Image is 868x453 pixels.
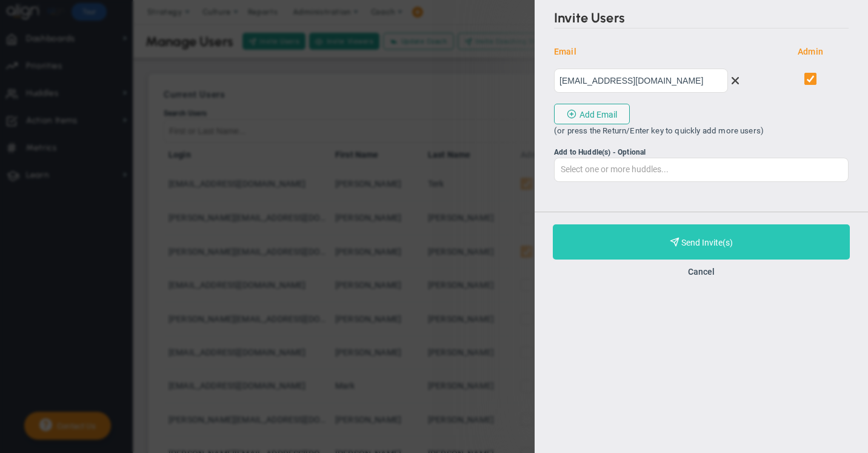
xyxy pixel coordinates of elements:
[554,10,849,29] h2: Invite Users
[554,126,764,135] span: (or press the Return/Enter key to quickly add more users)
[798,46,823,58] span: Admin
[681,238,733,247] span: Send Invite(s)
[554,46,684,58] span: Email
[688,267,715,277] button: Cancel
[555,158,848,180] input: Add to Huddle(s) - Optional
[554,104,630,124] button: Add Email
[553,224,850,260] button: Send Invite(s)
[554,148,849,156] div: Select one or more Huddles... The invited User(s) will be added to the Huddle as a member.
